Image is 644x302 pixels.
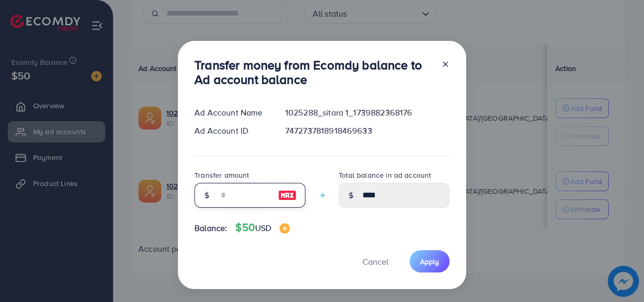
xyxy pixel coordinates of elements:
button: Cancel [349,250,401,272]
h4: $50 [235,221,290,234]
div: 1025288_sitara 1_1739882368176 [277,107,458,119]
span: Cancel [362,256,388,267]
span: Balance: [194,222,227,234]
div: Ad Account ID [186,125,277,137]
div: Ad Account Name [186,107,277,119]
img: image [279,223,290,234]
label: Total balance in ad account [339,170,431,180]
span: Apply [420,256,439,267]
div: 7472737818918469633 [277,125,458,137]
span: USD [255,222,271,234]
h3: Transfer money from Ecomdy balance to Ad account balance [194,57,433,88]
button: Apply [410,250,450,272]
label: Transfer amount [194,170,249,180]
img: image [278,189,297,202]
